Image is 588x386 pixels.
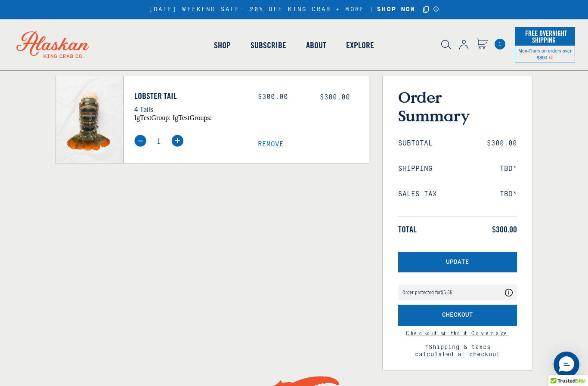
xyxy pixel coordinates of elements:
[446,259,469,266] span: Update
[258,140,369,148] a: Remove
[495,39,505,49] span: 1
[518,47,572,60] span: Mon-Thurs on orders over $300
[134,91,245,101] a: Lobster Tail
[442,312,473,319] span: Checkout
[492,224,517,235] span: $300.00
[296,21,336,70] a: About
[554,352,579,377] div: Messenger Dummy Widget
[441,40,451,49] img: search
[134,103,245,114] p: 4 Tails
[4,19,101,70] img: Alaskan King Crab Co. logo
[477,38,488,51] a: Cart
[398,190,437,198] span: Sales Tax
[398,88,517,125] h3: Order Summary
[320,93,350,101] span: $300.00
[406,329,509,337] a: Continue to checkout without Shipping Protection
[398,284,517,300] div: Coverage Options
[149,5,439,15] div: [DATE] WEEKEND SALE: 20% OFF KING CRAB + MORE |
[433,6,439,12] a: Announcement Bar Modal
[398,280,517,305] div: route shipping protection selector element
[336,21,384,70] a: Explore
[134,114,171,121] span: igTestGroup:
[398,305,517,326] button: Checkout with Shipping Protection included for an additional fee as listed above
[398,139,433,148] span: Subtotal
[56,76,123,163] img: Lobster Tail - 4 Tails
[258,93,307,101] div: $300.00
[204,21,241,70] a: Shop
[398,336,517,358] span: *Shipping & taxes calculated at checkout
[549,54,553,60] span: Shipping Notice Icon
[523,27,567,46] span: Free Overnight Shipping
[374,6,418,13] a: SHOP NOW
[459,40,468,49] img: account
[171,135,183,147] img: plus
[241,21,296,70] a: Subscribe
[398,252,517,273] button: Update
[495,39,505,49] a: Cart
[134,135,146,147] img: minus
[398,224,417,235] span: Total
[487,139,517,148] span: $300.00
[402,290,452,295] div: Order protected for $5.55
[173,114,212,121] span: igTestGroups:
[377,6,415,13] strong: SHOP NOW
[398,165,433,173] span: Shipping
